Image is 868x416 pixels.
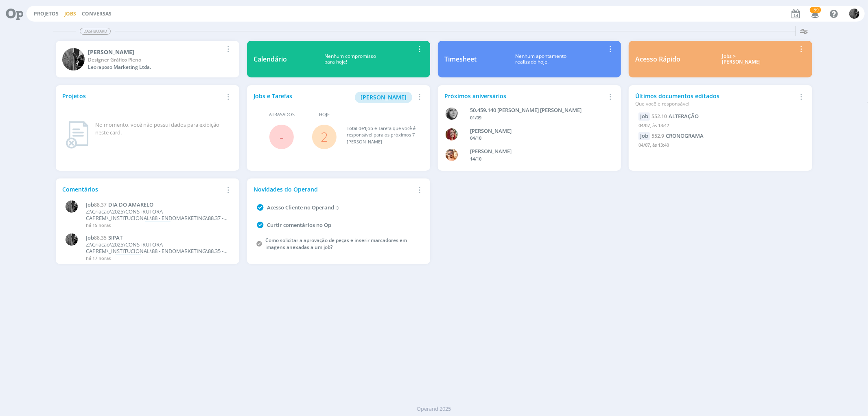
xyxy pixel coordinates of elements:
[254,92,414,103] div: Jobs e Tarefas
[34,10,59,17] a: Projetos
[470,106,602,114] div: 50.459.140 JANAÍNA LUNA FERRO
[355,92,412,103] button: [PERSON_NAME]
[364,125,366,131] span: 1
[88,64,223,71] div: Leoraposo Marketing Ltda.
[267,204,339,211] a: Acesso Cliente no Operand :)
[66,233,78,246] img: P
[94,234,107,241] span: 88.35
[347,125,415,145] div: Total de Job e Tarefa que você é responsável para os próximos 7 [PERSON_NAME]
[62,92,223,100] div: Projetos
[269,111,295,118] span: Atrasados
[444,92,605,100] div: Próximos aniversários
[79,11,114,17] button: Conversas
[62,185,223,194] div: Comentários
[849,9,859,19] img: P
[86,209,228,221] p: Z:\Criacao\2025\CONSTRUTORA CAPREM\_INSTITUCIONAL\88 - ENDOMARKETING\88.37 - DIA DO AMARELO\Baixa
[319,111,330,118] span: Hoje
[470,127,602,135] div: GIOVANA DE OLIVEIRA PERSINOTI
[638,112,650,121] div: Job
[86,255,111,261] span: há 17 horas
[321,128,328,145] a: 2
[470,135,482,141] span: 04/10
[470,156,482,162] span: 14/10
[638,140,802,152] div: 04/07, às 13:40
[64,10,76,17] a: Jobs
[254,185,414,194] div: Novidades do Operand
[66,121,89,149] img: dashboard_not_found.png
[806,7,823,21] button: +99
[62,11,79,17] button: Jobs
[361,93,407,101] span: [PERSON_NAME]
[446,108,458,120] img: J
[444,54,477,64] div: Timesheet
[66,200,78,213] img: P
[56,41,239,77] a: P[PERSON_NAME]Designer Gráfico PlenoLeoraposo Marketing Ltda.
[438,41,621,77] a: TimesheetNenhum apontamentorealizado hoje!
[88,48,223,56] div: Pablo
[280,128,284,145] span: -
[635,54,680,64] div: Acesso Rápido
[116,254,141,261] span: @Gabriela
[86,222,111,228] span: há 15 horas
[635,100,796,108] div: Que você é responsável
[652,112,699,120] a: 552.10ALTERAÇÃO
[638,132,650,140] div: Job
[635,92,796,108] div: Últimos documentos editados
[80,28,111,35] span: Dashboard
[88,56,223,64] div: Designer Gráfico Pleno
[652,132,664,139] span: 552.9
[287,53,414,65] div: Nenhum compromisso para hoje!
[82,10,112,17] a: Conversas
[652,113,667,120] span: 552.10
[477,53,605,65] div: Nenhum apontamento realizado hoje!
[254,54,287,64] div: Calendário
[145,221,170,228] span: @Gabriela
[849,7,860,21] button: P
[86,235,228,241] a: Job88.35SIPAT
[446,149,458,161] img: V
[108,234,122,241] span: SIPAT
[265,237,407,251] a: Como solicitar a aprovação de peças e inserir marcadores em imagens anexadas a um job?
[810,7,821,13] span: +99
[652,132,704,139] a: 552.9CRONOGRAMA
[86,242,228,254] p: Z:\Criacao\2025\CONSTRUTORA CAPREM\_INSTITUCIONAL\88 - ENDOMARKETING\88.35 - SIPAT\Baixa
[94,201,107,208] span: 88.37
[446,128,458,141] img: G
[86,202,228,208] a: Job88.37DIA DO AMARELO
[31,11,61,17] button: Projetos
[669,112,699,120] span: ALTERAÇÃO
[108,201,153,208] span: DIA DO AMARELO
[687,53,796,65] div: Jobs > [PERSON_NAME]
[666,132,704,139] span: CRONOGRAMA
[267,221,331,229] a: Curtir comentários no Op
[355,93,412,101] a: [PERSON_NAME]
[638,121,802,132] div: 04/07, às 13:42
[95,121,229,137] div: No momento, você não possui dados para exibição neste card.
[470,147,602,156] div: VICTOR MIRON COUTO
[62,48,85,70] img: P
[470,114,482,121] span: 01/09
